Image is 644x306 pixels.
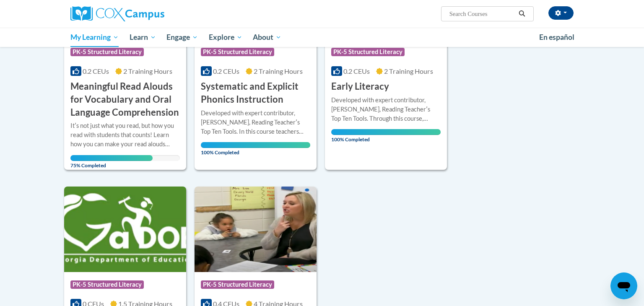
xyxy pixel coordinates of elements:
div: Your progress [331,129,441,135]
span: About [253,32,281,42]
span: En español [539,33,574,41]
span: Engage [166,32,198,42]
a: Cox Campus [70,6,230,21]
div: Itʹs not just what you read, but how you read with students that counts! Learn how you can make y... [70,121,180,149]
span: 0.2 CEUs [213,67,239,75]
h3: Early Literacy [331,80,389,93]
div: Developed with expert contributor, [PERSON_NAME], Reading Teacherʹs Top Ten Tools. In this course... [201,109,310,136]
div: Your progress [70,155,153,161]
span: My Learning [70,32,119,42]
h3: Systematic and Explicit Phonics Instruction [201,80,310,106]
iframe: Button to launch messaging window [610,272,637,299]
span: 100% Completed [331,129,441,143]
span: PK-5 Structured Literacy [201,48,274,56]
span: PK-5 Structured Literacy [70,48,144,56]
div: Your progress [201,142,310,148]
span: 0.2 CEUs [83,67,109,75]
h3: Meaningful Read Alouds for Vocabulary and Oral Language Comprehension [70,80,180,119]
span: 100% Completed [201,142,310,156]
a: Engage [161,28,203,47]
img: Course Logo [195,187,317,272]
span: 2 Training Hours [384,67,433,75]
span: 75% Completed [70,155,153,169]
button: Account Settings [548,6,574,20]
span: Explore [209,32,242,42]
div: Main menu [58,28,586,47]
a: Learn [124,28,161,47]
span: PK-5 Structured Literacy [201,280,274,289]
span: PK-5 Structured Literacy [331,48,405,56]
a: My Learning [65,28,124,47]
img: Cox Campus [70,6,164,21]
a: Explore [203,28,248,47]
span: Learn [130,32,156,42]
input: Search Courses [449,9,516,19]
span: PK-5 Structured Literacy [70,280,144,289]
span: 2 Training Hours [254,67,303,75]
img: Course Logo [64,187,186,272]
span: 2 Training Hours [123,67,172,75]
div: Developed with expert contributor, [PERSON_NAME], Reading Teacherʹs Top Ten Tools. Through this c... [331,96,441,123]
button: Search [516,9,528,19]
a: En español [534,29,580,46]
a: About [248,28,287,47]
span: 0.2 CEUs [343,67,370,75]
